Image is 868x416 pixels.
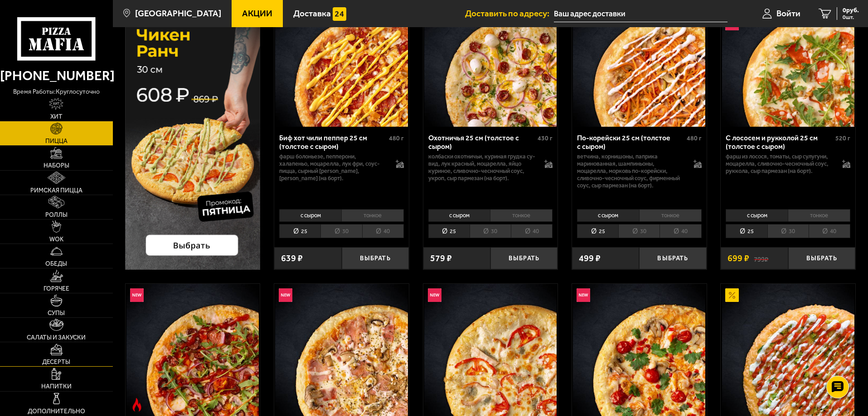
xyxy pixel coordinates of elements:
img: Аль-Шам 25 см (толстое с сыром) [722,284,854,416]
li: 25 [428,224,470,238]
span: 480 г [687,134,702,142]
button: Выбрать [788,247,855,269]
li: 40 [511,224,553,238]
span: 430 г [538,134,553,142]
p: фарш болоньезе, пепперони, халапеньо, моцарелла, лук фри, соус-пицца, сырный [PERSON_NAME], [PERS... [279,153,387,182]
li: 30 [320,224,362,238]
span: Супы [48,310,65,316]
li: 40 [809,224,850,238]
span: Доставка [293,9,331,18]
img: Новинка [279,288,292,302]
a: НовинкаОстрое блюдоГорыныч 25 см (толстое с сыром) [126,284,260,416]
img: 15daf4d41897b9f0e9f617042186c801.svg [333,7,346,21]
img: Горыныч 25 см (толстое с сыром) [126,284,259,416]
span: Пицца [45,138,68,144]
li: 25 [279,224,320,238]
li: с сыром [577,209,639,222]
span: [GEOGRAPHIC_DATA] [135,9,221,18]
div: Биф хот чили пеппер 25 см (толстое с сыром) [279,134,387,151]
li: тонкое [490,209,553,222]
li: 40 [362,224,404,238]
span: Салаты и закуски [27,335,86,341]
span: Десерты [42,359,70,365]
li: 40 [659,224,701,238]
button: Выбрать [490,247,558,269]
li: 25 [577,224,618,238]
img: Акционный [725,288,739,302]
img: Мясная с грибами 25 см (толстое с сыром) [275,284,407,416]
li: тонкое [639,209,702,222]
a: НовинкаСырная с цыплёнком 25 см (толстое с сыром) [423,284,558,416]
span: Обеды [45,261,67,267]
a: НовинкаМясная с грибами 25 см (толстое с сыром) [274,284,409,416]
li: тонкое [341,209,404,222]
span: WOK [49,236,63,243]
span: Роллы [45,212,68,218]
span: 0 руб. [843,7,859,14]
li: 25 [726,224,767,238]
span: 520 г [835,134,850,142]
s: 799 ₽ [754,254,768,263]
div: По-корейски 25 см (толстое с сыром) [577,134,684,151]
li: 30 [470,224,511,238]
span: Римская пицца [30,187,82,194]
a: АкционныйАль-Шам 25 см (толстое с сыром) [721,284,855,416]
span: Напитки [41,383,72,390]
div: Охотничья 25 см (толстое с сыром) [428,134,536,151]
img: Новинка [428,288,441,302]
span: 0 шт. [843,14,859,20]
span: 639 ₽ [281,254,303,263]
div: С лососем и рукколой 25 см (толстое с сыром) [726,134,833,151]
img: Острое блюдо [130,398,144,411]
span: Хит [50,114,63,120]
span: Дополнительно [28,408,85,415]
li: с сыром [428,209,490,222]
a: НовинкаТом ям с креветками 25 см (толстое с сыром) [572,284,707,416]
span: Горячее [44,286,69,292]
span: Доставить по адресу: [465,9,554,18]
p: ветчина, корнишоны, паприка маринованная, шампиньоны, моцарелла, морковь по-корейски, сливочно-че... [577,153,684,189]
p: фарш из лосося, томаты, сыр сулугуни, моцарелла, сливочно-чесночный соус, руккола, сыр пармезан (... [726,153,833,175]
span: Наборы [44,163,69,169]
img: Новинка [130,288,144,302]
span: Акции [242,9,272,18]
span: 699 ₽ [727,254,749,263]
span: 579 ₽ [430,254,452,263]
span: Московский проспект, 212 [554,5,727,22]
li: 30 [618,224,659,238]
input: Ваш адрес доставки [554,5,727,22]
button: Выбрать [342,247,409,269]
img: Новинка [577,288,590,302]
span: 499 ₽ [579,254,601,263]
span: Войти [776,9,800,18]
span: 480 г [389,134,404,142]
li: с сыром [279,209,341,222]
li: 30 [767,224,809,238]
img: Том ям с креветками 25 см (толстое с сыром) [573,284,705,416]
button: Выбрать [639,247,706,269]
li: с сыром [726,209,788,222]
li: тонкое [788,209,850,222]
img: Сырная с цыплёнком 25 см (толстое с сыром) [424,284,557,416]
p: колбаски охотничьи, куриная грудка су-вид, лук красный, моцарелла, яйцо куриное, сливочно-чесночн... [428,153,536,182]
